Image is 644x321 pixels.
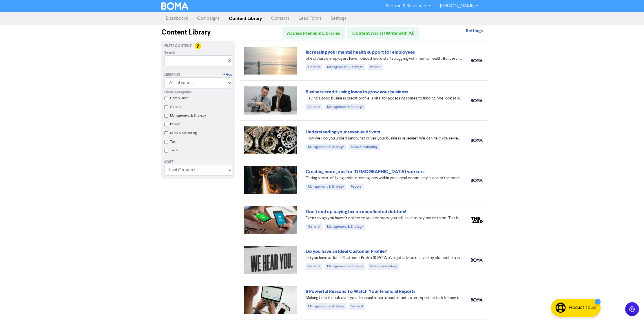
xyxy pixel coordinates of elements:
[306,303,346,310] div: Management & Strategy
[306,263,322,270] div: General
[164,159,232,165] div: Sort
[571,258,644,321] iframe: Chat Widget
[471,139,483,142] img: boma_accounting
[161,2,189,10] img: BOMA Logo
[306,64,322,70] div: General
[306,135,462,142] div: How well do you understand what drives your business revenue? We can help you review your numbers...
[471,298,483,302] img: boma_accounting
[170,96,189,101] label: Compliance
[349,144,380,150] div: Sales & Marketing
[306,224,322,230] div: General
[170,130,197,136] label: Sales & Marketing
[170,139,176,144] label: Tax
[306,95,462,101] div: Having a good business credit profile is vital for accessing routes to funding. We look at six di...
[224,13,267,24] a: Content Library
[326,13,351,24] a: Settings
[306,249,387,254] a: Do you have an Ideal Customer Profile?
[170,122,181,127] label: People
[192,13,224,24] a: Campaigns
[161,13,192,24] a: Dashboard
[170,113,206,118] label: Management & Strategy
[306,169,424,175] a: Creating more jobs for [DEMOGRAPHIC_DATA] workers
[466,29,483,33] a: Settings
[306,175,462,181] div: During a cost-of-living crisis, creating jobs within your local community is one of the most impo...
[325,104,365,110] div: Management & Strategy
[306,289,415,294] a: 6 Powerful Reasons To Watch Your Financial Reports
[306,184,346,190] div: Management & Strategy
[349,184,364,190] div: People
[282,27,345,39] a: Access Premium Libraries
[471,179,483,182] img: boma
[325,263,365,270] div: Management & Strategy
[466,28,483,34] strong: Settings
[161,27,235,38] div: Content Library
[306,49,415,55] a: Increasing your mental health support for employees
[471,217,483,223] img: thegap
[306,295,462,301] div: Making time to look over your financial reports each month is an important task for any business ...
[170,104,182,110] label: General
[170,148,178,153] label: Tech
[306,215,462,221] div: Even though you haven’t collected your debtors, you still have to pay tax on them. This is becaus...
[368,263,399,270] div: Sales & Marketing
[325,224,365,230] div: Management & Strategy
[294,13,326,24] a: Lead Forms
[306,144,346,150] div: Management & Strategy
[471,59,483,62] img: boma
[306,209,406,215] a: Don't end up paying tax on uncollected debtors!
[347,27,419,39] a: Content Assist (Write with AI)
[306,104,322,110] div: General
[471,99,483,102] img: boma
[164,90,232,95] div: Global categories
[164,72,180,77] div: Libraries
[349,303,365,310] div: General
[306,89,408,95] a: Business credit: using loans to grow your business
[306,129,380,135] a: Understanding your revenue drivers
[325,64,365,70] div: Management & Strategy
[306,255,462,261] div: Do you have an Ideal Customer Profile (ICP)? We’ve got advice on five key elements to include in ...
[164,50,175,55] span: Search
[471,258,483,262] img: boma
[228,59,231,63] a: X
[223,72,232,77] a: + Add
[368,64,383,70] div: People
[267,13,294,24] a: Contacts
[306,56,462,62] div: 51% of Aussie employers have noticed more staff struggling with mental health. But very few have ...
[164,43,232,49] div: Filter Content
[435,1,483,11] a: [PERSON_NAME]
[381,1,435,11] a: Support & Resources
